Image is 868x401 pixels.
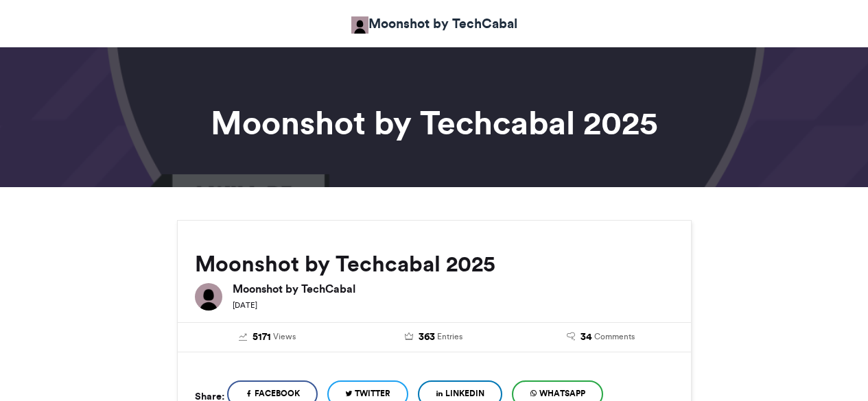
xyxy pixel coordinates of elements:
span: WhatsApp [539,387,585,400]
span: LinkedIn [445,387,484,400]
span: 363 [419,330,435,345]
h1: Moonshot by Techcabal 2025 [54,106,815,139]
span: Comments [594,330,635,343]
h6: Moonshot by TechCabal [233,283,674,294]
a: 5171 Views [195,330,341,345]
a: Moonshot by TechCabal [351,14,517,34]
a: 34 Comments [528,330,674,345]
img: Moonshot by TechCabal [351,16,368,34]
h2: Moonshot by Techcabal 2025 [195,252,674,276]
span: 5171 [253,330,271,345]
span: Twitter [355,387,390,400]
small: [DATE] [233,300,257,310]
span: Facebook [255,387,300,400]
span: Views [273,330,296,343]
span: 34 [580,330,592,345]
a: 363 Entries [361,330,507,345]
span: Entries [437,330,462,343]
img: Moonshot by TechCabal [195,283,222,311]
